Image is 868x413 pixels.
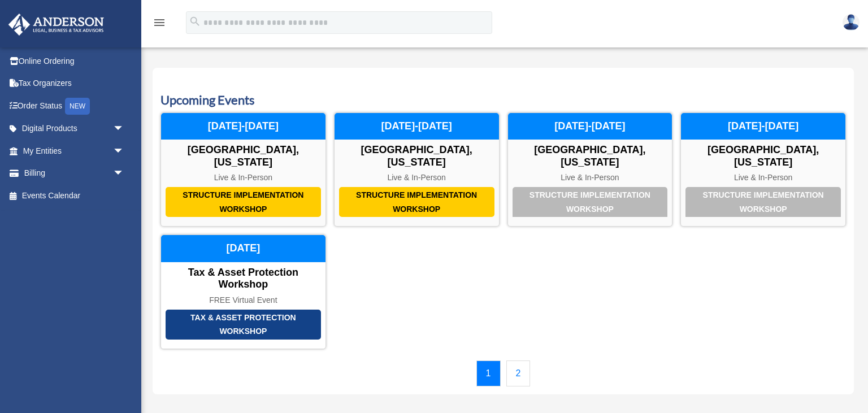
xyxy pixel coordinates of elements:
a: Order StatusNEW [8,94,141,118]
img: User Pic [843,14,860,31]
div: FREE Virtual Event [161,295,325,305]
div: Structure Implementation Workshop [513,187,668,217]
div: [GEOGRAPHIC_DATA], [US_STATE] [161,144,325,168]
a: Tax Organizers [8,72,141,95]
a: Structure Implementation Workshop [GEOGRAPHIC_DATA], [US_STATE] Live & In-Person [DATE]-[DATE] [160,112,326,227]
a: My Entitiesarrow_drop_down [8,140,141,162]
a: menu [153,20,166,29]
div: Tax & Asset Protection Workshop [161,267,325,291]
div: [GEOGRAPHIC_DATA], [US_STATE] [335,144,499,168]
a: Tax & Asset Protection Workshop Tax & Asset Protection Workshop FREE Virtual Event [DATE] [160,234,326,349]
a: Online Ordering [8,50,141,72]
div: Structure Implementation Workshop [339,187,494,217]
div: Live & In-Person [681,173,845,182]
div: [GEOGRAPHIC_DATA], [US_STATE] [681,144,845,168]
div: [DATE]-[DATE] [508,113,672,140]
i: menu [153,16,166,29]
span: arrow_drop_down [113,140,136,163]
div: Structure Implementation Workshop [685,187,841,217]
div: [DATE]-[DATE] [161,113,325,140]
a: Structure Implementation Workshop [GEOGRAPHIC_DATA], [US_STATE] Live & In-Person [DATE]-[DATE] [334,112,500,227]
div: Live & In-Person [508,173,672,182]
div: [DATE]-[DATE] [681,113,845,140]
a: 2 [506,360,531,386]
div: NEW [65,98,90,115]
div: Live & In-Person [161,173,325,182]
a: Billingarrow_drop_down [8,162,141,185]
div: Structure Implementation Workshop [166,187,321,217]
a: 1 [476,360,501,386]
h3: Upcoming Events [160,92,846,109]
div: [GEOGRAPHIC_DATA], [US_STATE] [508,144,672,168]
a: Events Calendar [8,184,136,207]
a: Structure Implementation Workshop [GEOGRAPHIC_DATA], [US_STATE] Live & In-Person [DATE]-[DATE] [507,112,673,227]
div: [DATE] [161,235,325,262]
a: Structure Implementation Workshop [GEOGRAPHIC_DATA], [US_STATE] Live & In-Person [DATE]-[DATE] [680,112,846,227]
a: Digital Productsarrow_drop_down [8,118,141,140]
img: Anderson Advisors Platinum Portal [5,14,107,36]
div: [DATE]-[DATE] [335,113,499,140]
span: arrow_drop_down [113,162,136,185]
span: arrow_drop_down [113,118,136,141]
div: Tax & Asset Protection Workshop [166,310,321,340]
i: search [189,15,201,28]
div: Live & In-Person [335,173,499,182]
